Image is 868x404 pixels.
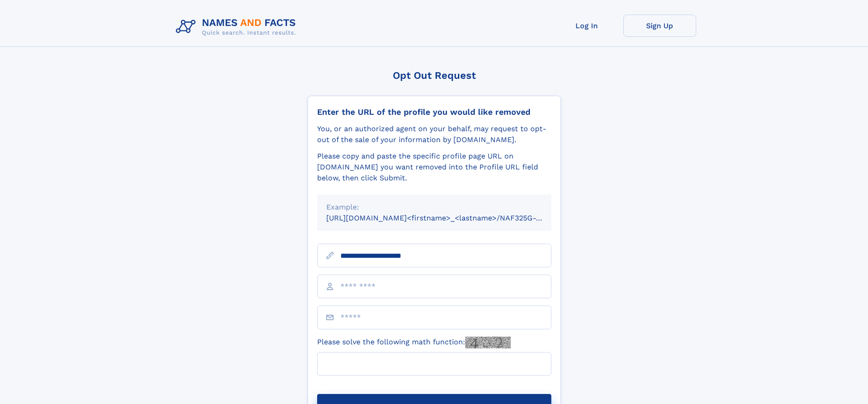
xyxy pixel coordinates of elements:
label: Please solve the following math function: [317,337,511,348]
small: [URL][DOMAIN_NAME]<firstname>_<lastname>/NAF325G-xxxxxxxx [326,214,569,222]
div: Enter the URL of the profile you would like removed [317,107,551,117]
div: You, or an authorized agent on your behalf, may request to opt-out of the sale of your informatio... [317,123,551,145]
div: Please copy and paste the specific profile page URL on [DOMAIN_NAME] you want removed into the Pr... [317,151,551,184]
img: Logo Names and Facts [172,15,303,39]
div: Example: [326,202,542,213]
a: Sign Up [623,15,696,37]
a: Log In [550,15,623,37]
div: Opt Out Request [308,70,561,81]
